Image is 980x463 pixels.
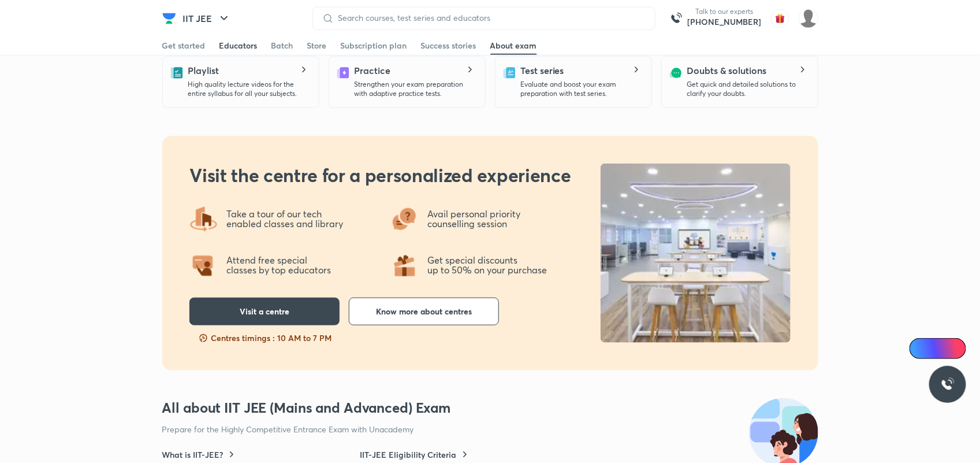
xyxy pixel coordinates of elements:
a: Success stories [421,36,476,55]
div: Batch [271,40,293,51]
p: Strengthen your exam preparation with adaptive practice tests. [355,80,476,98]
p: Get special discounts up to 50% on your purchase [427,255,547,275]
a: Subscription plan [341,36,407,55]
img: offering3.png [390,205,418,233]
img: Icon [916,344,926,353]
a: IIT-JEE Eligibility Criteria [360,449,471,461]
p: Centres timings : 10 AM to 7 PM [211,332,331,344]
a: Educators [219,36,258,55]
h5: Test series [521,64,564,77]
button: Know more about centres [349,298,499,325]
h3: All about IIT JEE (Mains and Advanced) Exam [162,398,818,417]
p: Take a tour of our tech enabled classes and library [226,209,343,229]
img: Company Logo [162,12,176,25]
h2: Visit the centre for a personalized experience [189,164,571,187]
div: Educators [219,40,258,51]
a: About exam [490,36,537,55]
img: offering2.png [189,251,217,279]
a: Get started [162,36,206,55]
span: Know more about centres [376,306,472,317]
a: What is IIT-JEE? [162,449,238,461]
div: Get started [162,40,206,51]
div: Subscription plan [341,40,407,51]
p: Get quick and detailed solutions to clarify your doubts. [687,80,808,98]
img: slots-fillng-fast [198,332,208,344]
button: IIT JEE [176,7,238,30]
h5: Practice [355,64,390,77]
input: Search courses, test series and educators [334,13,646,23]
a: Store [307,36,327,55]
h6: What is IIT-JEE? [162,449,223,461]
img: shilakha [799,9,818,28]
div: Success stories [421,40,476,51]
h5: Doubts & solutions [687,64,767,77]
img: offering1.png [390,251,418,279]
p: Avail personal priority counselling session [427,209,523,229]
div: About exam [490,40,537,51]
span: Ai Doubts [929,344,959,353]
h6: IIT-JEE Eligibility Criteria [360,449,457,461]
span: Visit a centre [240,306,289,317]
button: Visit a centre [189,298,340,325]
p: Evaluate and boost your exam preparation with test series. [521,80,642,98]
img: uncentre_LP_b041622b0f.jpg [601,164,791,343]
p: High quality lecture videos for the entire syllabus for all your subjects. [188,80,310,98]
img: ttu [941,377,955,391]
p: Prepare for the Highly Competitive Entrance Exam with Unacademy [162,424,720,435]
a: Ai Doubts [910,338,966,359]
img: call-us [665,7,688,30]
div: Store [307,40,327,51]
p: Talk to our experts [688,7,762,16]
img: offering4.png [189,205,217,233]
h5: Playlist [188,64,219,77]
a: Batch [271,36,293,55]
a: [PHONE_NUMBER] [688,16,762,28]
img: avatar [771,9,789,28]
p: Attend free special classes by top educators [226,255,331,275]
